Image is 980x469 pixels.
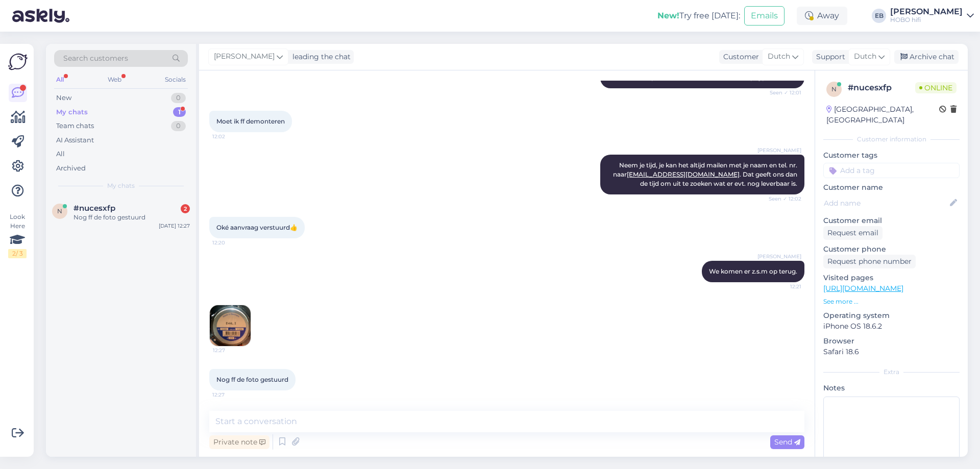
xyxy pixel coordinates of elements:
div: [DATE] 12:27 [159,222,190,230]
div: EB [872,9,886,23]
div: Team chats [56,121,94,131]
div: Private note [209,435,269,449]
div: Web [106,73,124,86]
span: 12:27 [212,391,251,399]
span: [PERSON_NAME] [214,51,275,62]
div: 2 [181,204,190,213]
p: Visited pages [823,273,960,283]
input: Add a tag [823,163,960,178]
div: All [56,149,65,159]
a: [URL][DOMAIN_NAME] [823,284,903,293]
span: Seen ✓ 12:01 [763,89,801,96]
div: My chats [56,107,88,117]
img: Askly Logo [8,52,28,71]
p: Browser [823,336,960,347]
span: Search customers [63,53,128,64]
div: HOBO hifi [890,16,963,24]
div: [PERSON_NAME] [890,8,963,16]
p: Customer name [823,182,960,193]
span: 12:27 [213,347,251,354]
span: Oké aanvraag verstuurd👍 [216,224,298,231]
b: New! [657,11,679,20]
a: [EMAIL_ADDRESS][DOMAIN_NAME] [627,170,740,178]
span: [PERSON_NAME] [757,253,801,260]
div: [GEOGRAPHIC_DATA], [GEOGRAPHIC_DATA] [826,104,939,126]
span: n [57,207,62,215]
div: Away [797,7,847,25]
div: Support [812,52,845,62]
button: Emails [744,6,785,26]
div: Customer information [823,135,960,144]
div: leading the chat [288,52,351,62]
span: Dutch [854,51,876,62]
span: Online [915,82,957,93]
div: # nucesxfp [848,82,915,94]
span: Seen ✓ 12:02 [763,195,801,203]
div: Extra [823,367,960,377]
div: Look Here [8,212,27,258]
p: Safari 18.6 [823,347,960,357]
span: 12:21 [763,283,801,290]
span: 12:02 [212,133,251,140]
span: Send [774,437,800,447]
div: Nog ff de foto gestuurd [73,213,190,222]
input: Add name [824,198,948,209]
div: Archive chat [894,50,959,64]
div: Customer [719,52,759,62]
span: Neem je tijd, je kan het altijd mailen met je naam en tel. nr. naar . Dat geeft ons dan de tijd o... [613,161,799,187]
div: 1 [173,107,186,117]
span: Dutch [768,51,790,62]
div: All [54,73,66,86]
p: iPhone OS 18.6.2 [823,321,960,332]
span: Moet ik ff demonteren [216,117,285,125]
div: Archived [56,163,86,174]
p: See more ... [823,297,960,306]
div: Request email [823,226,883,240]
span: [PERSON_NAME] [757,146,801,154]
div: Request phone number [823,255,916,268]
span: #nucesxfp [73,204,115,213]
span: Nog ff de foto gestuurd [216,376,288,383]
p: Operating system [823,310,960,321]
span: 12:20 [212,239,251,246]
span: My chats [107,181,135,190]
img: Attachment [210,305,251,346]
p: Notes [823,383,960,393]
p: Customer phone [823,244,960,255]
span: We komen er z.s.m op terug. [709,267,797,275]
div: New [56,93,71,103]
div: AI Assistant [56,135,94,145]
div: 2 / 3 [8,249,27,258]
div: 0 [171,93,186,103]
p: Customer email [823,215,960,226]
div: Try free [DATE]: [657,10,740,22]
p: Customer tags [823,150,960,161]
span: n [831,85,837,93]
div: 0 [171,121,186,131]
div: Socials [163,73,188,86]
a: [PERSON_NAME]HOBO hifi [890,8,974,24]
